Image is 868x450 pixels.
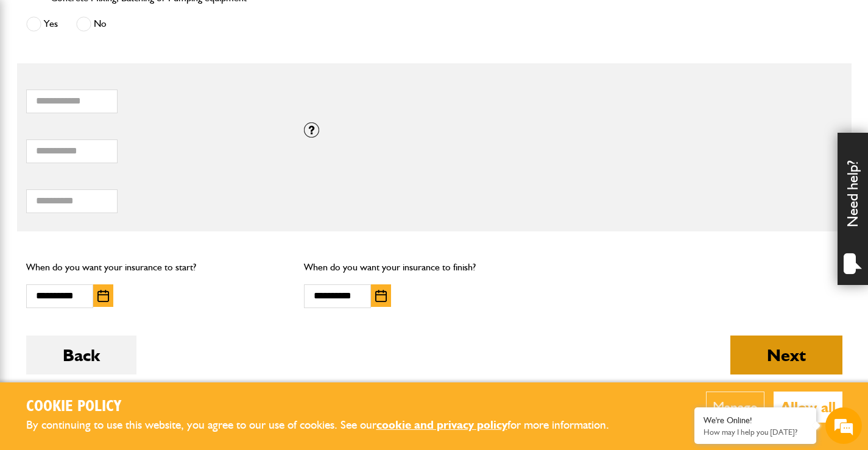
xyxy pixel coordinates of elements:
h2: Cookie Policy [26,398,629,417]
p: When do you want your insurance to finish? [304,259,564,275]
button: Manage [706,392,764,423]
img: Choose date [97,290,109,302]
label: No [76,16,107,32]
a: cookie and privacy policy [376,418,507,432]
button: Allow all [774,392,842,423]
input: Enter your email address [16,149,222,175]
button: Next [730,336,842,374]
p: How may I help you today? [704,427,807,437]
img: d_20077148190_company_1631870298795_20077148190 [21,68,51,85]
div: Need help? [838,133,868,285]
label: Yes [26,16,58,32]
input: Enter your last name [16,113,222,139]
div: Minimize live chat window [200,6,229,35]
button: Back [26,336,136,374]
p: When do you want your insurance to start? [26,259,286,275]
div: Chat with us now [63,68,205,84]
textarea: Type your message and hit 'Enter' [16,220,222,343]
div: We're Online! [704,415,807,426]
em: Start Chat [166,354,221,370]
p: By continuing to use this website, you agree to our use of cookies. See our for more information. [26,416,629,435]
img: Choose date [375,290,387,302]
input: Enter your phone number [16,185,222,211]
